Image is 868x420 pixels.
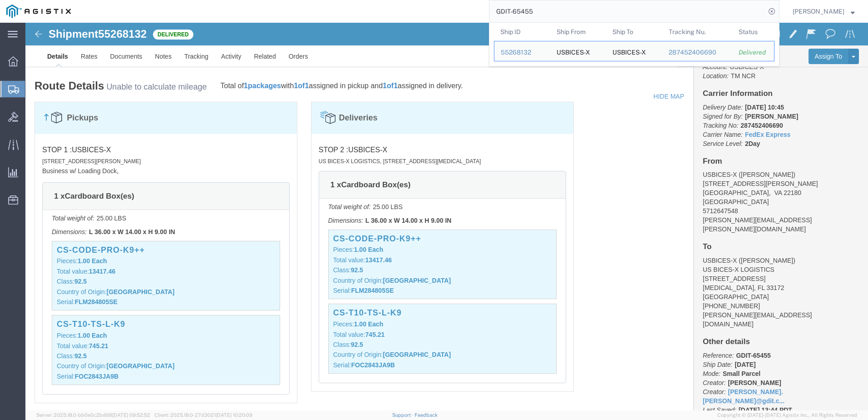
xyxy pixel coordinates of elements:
[392,412,415,418] a: Support
[494,23,779,66] table: Search Results
[501,48,544,57] div: 55268132
[36,412,150,418] span: Server: 2025.18.0-bb0e0c2bd68
[550,23,607,41] th: Ship From
[494,23,550,41] th: Ship ID
[612,41,646,61] div: USBICES-X
[6,5,71,18] img: logo
[154,412,252,418] span: Client: 2025.18.0-27d3021
[793,6,844,16] span: Dylan Jewell
[739,48,768,57] div: Delivered
[792,6,855,17] button: [PERSON_NAME]
[112,412,150,418] span: [DATE] 09:52:52
[216,412,252,418] span: [DATE] 10:20:09
[557,41,590,61] div: USBICES-X
[732,23,774,41] th: Status
[606,23,662,41] th: Ship To
[717,411,857,419] span: Copyright © [DATE]-[DATE] Agistix Inc., All Rights Reserved
[662,23,733,41] th: Tracking Nu.
[669,48,726,57] div: 287452406690
[25,23,868,410] iframe: FS Legacy Container
[489,0,765,22] input: Search for shipment number, reference number
[414,412,438,418] a: Feedback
